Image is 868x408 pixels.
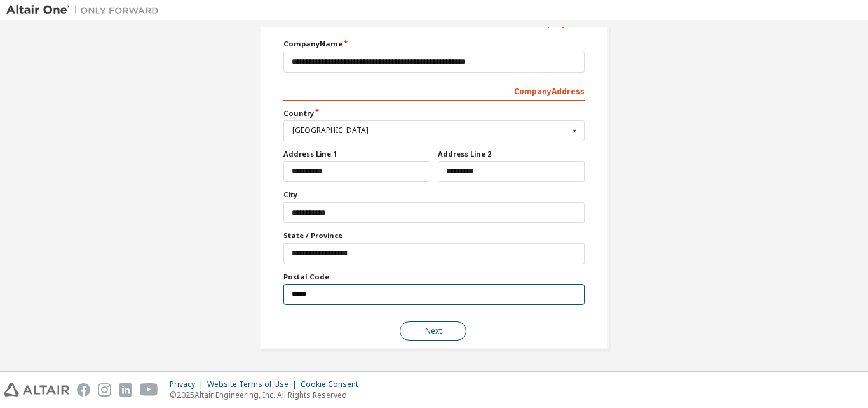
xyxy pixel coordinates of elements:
[170,390,366,400] p: © 2025 Altair Engineering, Inc. All Rights Reserved.
[4,383,69,397] img: altair_logo.svg
[400,321,466,341] button: Next
[283,190,585,200] label: City
[207,379,301,390] div: Website Terms of Use
[283,108,585,118] label: Country
[170,379,207,390] div: Privacy
[6,4,165,17] img: Altair One
[98,383,111,397] img: instagram.svg
[283,272,585,282] label: Postal Code
[283,149,430,159] label: Address Line 1
[301,379,366,390] div: Cookie Consent
[77,383,90,397] img: facebook.svg
[283,80,585,101] div: Company Address
[140,383,158,397] img: youtube.svg
[283,230,585,241] label: State / Province
[283,39,585,49] label: Company Name
[292,127,569,134] div: [GEOGRAPHIC_DATA]
[438,149,585,159] label: Address Line 2
[119,383,132,397] img: linkedin.svg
